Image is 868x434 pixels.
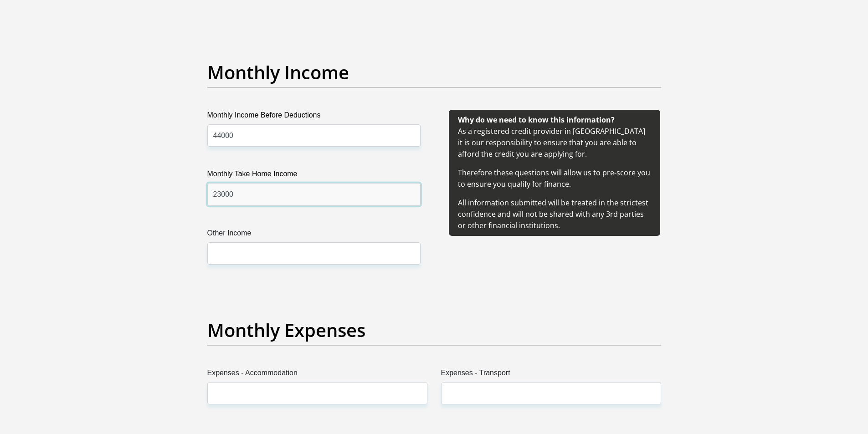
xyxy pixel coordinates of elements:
[458,115,650,230] span: As a registered credit provider in [GEOGRAPHIC_DATA] it is our responsibility to ensure that you ...
[207,368,427,382] label: Expenses - Accommodation
[207,228,421,242] label: Other Income
[207,168,421,183] label: Monthly Take Home Income
[458,115,615,125] b: Why do we need to know this information?
[207,110,421,124] label: Monthly Income Before Deductions
[441,382,661,404] input: Expenses - Transport
[207,382,427,404] input: Expenses - Accommodation
[441,368,661,382] label: Expenses - Transport
[207,183,421,205] input: Monthly Take Home Income
[207,61,661,83] h2: Monthly Income
[207,124,421,147] input: Monthly Income Before Deductions
[207,242,421,265] input: Other Income
[207,319,661,341] h2: Monthly Expenses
